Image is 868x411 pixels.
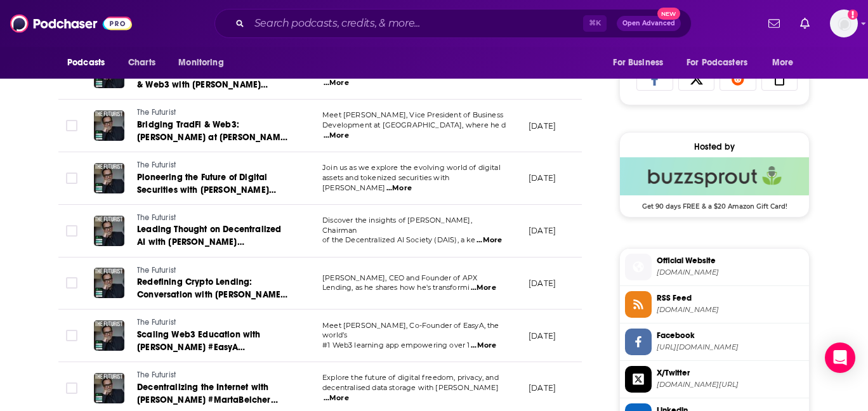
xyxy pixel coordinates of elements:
span: ...More [477,235,502,245]
svg: Add a profile image [848,10,858,20]
button: Show profile menu [830,10,858,37]
span: feeds.buzzsprout.com [657,305,804,315]
a: The Futurist [137,265,289,277]
span: Redefining Crypto Lending: Conversation with [PERSON_NAME] #consensus2025 #cryptolending [137,277,287,313]
a: Show notifications dropdown [763,13,785,34]
span: The Futurist [137,108,176,117]
button: open menu [678,51,766,75]
div: Open Intercom Messenger [825,342,855,373]
span: Toggle select row [66,173,77,184]
button: open menu [763,51,810,75]
img: User Profile [830,10,858,37]
span: Pioneering the Future of Digital Securities with [PERSON_NAME] #CarlosDomingo #Consensus2025 [137,172,280,208]
span: More [772,54,794,72]
a: X/Twitter[DOMAIN_NAME][URL] [625,366,804,393]
a: Share on Facebook [636,67,673,91]
span: ...More [386,183,412,193]
a: Leading Thought on Decentralized AI with [PERSON_NAME] #consensus2025 #DecentralizedAI #DAIS [137,223,289,249]
a: Official Website[DOMAIN_NAME] [625,254,804,280]
span: Facebook [657,330,804,341]
span: of the Decentralized AI Society (DAIS), a ke [322,235,476,244]
span: Logged in as carolinejames [830,10,858,37]
img: Podchaser - Follow, Share and Rate Podcasts [10,11,132,36]
span: Development at [GEOGRAPHIC_DATA], where he d [322,121,506,129]
span: The Futurist [137,370,176,379]
p: [DATE] [529,225,556,236]
span: Leading Thought on Decentralized AI with [PERSON_NAME] #consensus2025 #DecentralizedAI #DAIS [137,224,281,273]
span: Toggle select row [66,225,77,237]
img: Buzzsprout Deal: Get 90 days FREE & a $20 Amazon Gift Card! [620,157,809,195]
p: [DATE] [529,330,556,341]
span: Monitoring [178,54,223,72]
span: [PERSON_NAME], CEO and Founder of APX [322,273,477,282]
span: https://www.facebook.com/iankhanfuturist [657,342,804,352]
span: Bridging TradFi & Web3: [PERSON_NAME] at [PERSON_NAME] of #Kadena Institutional Strategy #consens... [137,119,288,168]
span: The Futurist [137,318,176,327]
a: Charts [120,51,163,75]
span: Get 90 days FREE & a $20 Amazon Gift Card! [620,195,809,211]
span: Meet [PERSON_NAME], Co-Founder of EasyA, the world’s [322,321,499,340]
button: Open AdvancedNew [617,16,681,31]
span: The Futurist [137,160,176,169]
a: Share on X/Twitter [678,67,715,91]
span: Discover the insights of [PERSON_NAME], Chairman [322,216,472,235]
span: ...More [324,131,349,141]
p: [DATE] [529,382,556,393]
span: decentralised data storage with [PERSON_NAME] [322,383,499,392]
span: Meet [PERSON_NAME], Vice President of Business [322,110,503,119]
span: iankhan.com [657,268,804,277]
span: For Business [613,54,663,72]
span: Toggle select row [66,382,77,394]
p: [DATE] [529,278,556,289]
a: Buzzsprout Deal: Get 90 days FREE & a $20 Amazon Gift Card! [620,157,809,209]
a: The Futurist [137,107,289,119]
a: Merging Minds and Machines — AI & Web3 with [PERSON_NAME] #BitGPT #AIandWeb3 #consensus2025 [137,66,289,91]
a: Bridging TradFi & Web3: [PERSON_NAME] at [PERSON_NAME] of #Kadena Institutional Strategy #consens... [137,119,289,144]
button: open menu [169,51,240,75]
input: Search podcasts, credits, & more... [249,13,583,34]
span: The Futurist [137,266,176,275]
a: The Futurist [137,370,289,381]
div: Search podcasts, credits, & more... [214,9,692,38]
span: ⌘ K [583,15,607,32]
span: twitter.com/IanKhanFuturist [657,380,804,389]
span: Toggle select row [66,67,77,79]
span: Charts [128,54,155,72]
a: The Futurist [137,212,289,224]
a: Copy Link [761,67,798,91]
span: ...More [324,78,349,88]
span: Explore the future of digital freedom, privacy, and [322,373,499,382]
span: Open Advanced [622,20,675,27]
a: RSS Feed[DOMAIN_NAME] [625,291,804,318]
span: Official Website [657,255,804,266]
a: Decentralizing the Internet with [PERSON_NAME] #MartaBelcher #FilecoinFoundation #Consensus2025 [137,381,289,407]
a: The Futurist [137,317,289,329]
a: Pioneering the Future of Digital Securities with [PERSON_NAME] #CarlosDomingo #Consensus2025 [137,171,289,197]
p: [DATE] [529,173,556,183]
span: Scaling Web3 Education with [PERSON_NAME] #EasyA #Web3Education #consensus2025 [137,329,280,365]
span: Toggle select row [66,120,77,131]
span: For Podcasters [687,54,747,72]
span: #1 Web3 learning app empowering over 1 [322,341,470,349]
span: New [657,8,680,20]
div: Hosted by [620,141,809,152]
button: open menu [604,51,679,75]
span: Lending, as he shares how he's transformi [322,283,470,292]
span: ...More [471,341,496,351]
span: X/Twitter [657,367,804,379]
a: Facebook[URL][DOMAIN_NAME] [625,329,804,355]
a: The Futurist [137,160,289,171]
span: Toggle select row [66,330,77,341]
span: assets and tokenized securities with [PERSON_NAME] [322,173,449,192]
span: ...More [324,393,349,403]
button: open menu [58,51,121,75]
a: Scaling Web3 Education with [PERSON_NAME] #EasyA #Web3Education #consensus2025 [137,329,289,354]
a: Share on Reddit [720,67,756,91]
a: Redefining Crypto Lending: Conversation with [PERSON_NAME] #consensus2025 #cryptolending [137,276,289,301]
span: Join us as we explore the evolving world of digital [322,163,501,172]
p: [DATE] [529,121,556,131]
a: Show notifications dropdown [795,13,815,34]
span: Toggle select row [66,277,77,289]
span: ...More [471,283,496,293]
